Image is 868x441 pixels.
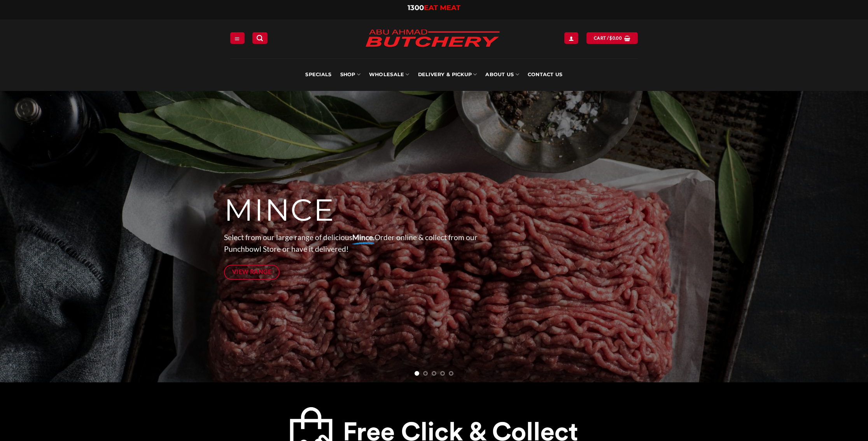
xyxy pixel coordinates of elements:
[418,58,477,91] a: Delivery & Pickup
[586,32,638,44] a: Cart / $0.00
[252,32,267,44] a: Search
[305,58,331,91] a: Specials
[408,3,424,12] span: 1300
[369,58,409,91] a: Wholesale
[609,35,622,40] bdi: 0.00
[423,371,428,376] li: Page dot 2
[609,35,612,42] span: $
[432,371,436,376] li: Page dot 3
[424,3,460,12] span: EAT MEAT
[340,58,360,91] a: SHOP
[224,233,478,254] span: Select from our large range of delicious Order online & collect from our Punchbowl Store or have ...
[359,24,506,54] img: Abu Ahmad Butchery
[232,267,272,277] span: View Range
[408,3,460,12] a: 1300EAT MEAT
[415,371,419,376] li: Page dot 1
[449,371,453,376] li: Page dot 5
[224,192,335,229] span: MINCE
[440,371,445,376] li: Page dot 4
[485,58,519,91] a: About Us
[352,233,374,242] strong: Mince.
[224,265,280,280] a: View Range
[594,35,622,42] span: Cart /
[528,58,563,91] a: Contact Us
[564,32,578,44] a: Login
[230,32,244,44] a: Menu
